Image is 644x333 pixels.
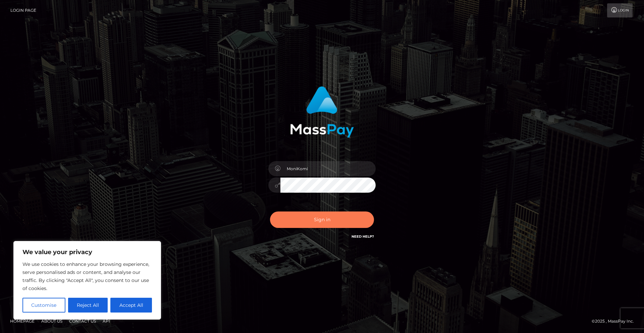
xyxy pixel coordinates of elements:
[607,3,633,17] a: Login
[39,316,65,326] a: About Us
[13,241,161,320] div: We value your privacy
[66,316,99,326] a: Contact Us
[290,86,354,138] img: MassPay Login
[22,260,152,292] p: We use cookies to enhance your browsing experience, serve personalised ads or content, and analys...
[10,3,36,17] a: Login Page
[22,298,65,313] button: Customise
[270,211,374,228] button: Sign in
[592,318,639,325] div: © 2025 , MassPay Inc.
[7,316,37,326] a: Homepage
[100,316,113,326] a: API
[22,248,152,256] p: We value your privacy
[68,298,108,313] button: Reject All
[110,298,152,313] button: Accept All
[352,234,374,239] a: Need Help?
[280,161,376,176] input: Username...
